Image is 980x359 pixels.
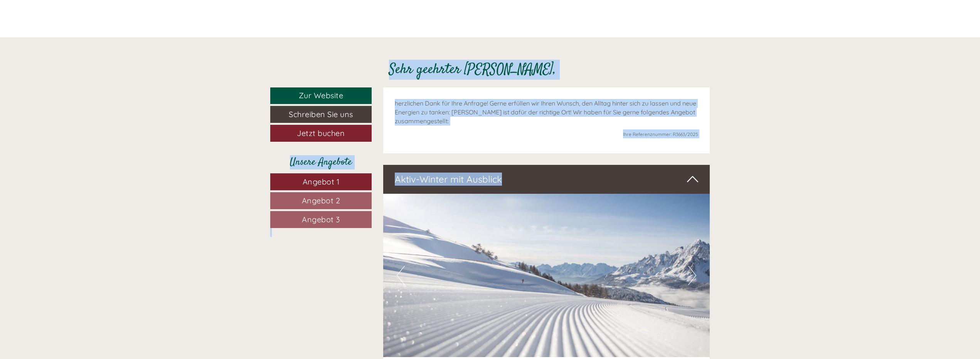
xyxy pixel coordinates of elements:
[270,155,372,169] div: Unsere Angebote
[395,99,699,126] p: herzlichen Dank für Ihre Anfrage! Gerne erfüllen wir Ihren Wunsch, den Alltag hinter sich zu lass...
[252,200,304,216] button: Senden
[6,21,128,44] div: Guten Tag, wie können wir Ihnen helfen?
[12,22,124,29] div: Hotel Weisses Lamm
[137,6,167,19] div: [DATE]
[302,196,340,205] span: Angebot 2
[302,215,340,224] span: Angebot 3
[12,37,124,43] small: 12:42
[623,131,698,137] span: Ihre Referenznummer: R3663/2025
[688,266,696,285] button: Next
[303,177,340,186] span: Angebot 1
[270,106,372,123] a: Schreiben Sie uns
[270,125,372,142] a: Jetzt buchen
[270,87,372,104] a: Zur Website
[389,62,556,78] h1: Sehr geehrter [PERSON_NAME],
[397,266,405,285] button: Previous
[383,165,710,193] div: Aktiv-Winter mit Ausblick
